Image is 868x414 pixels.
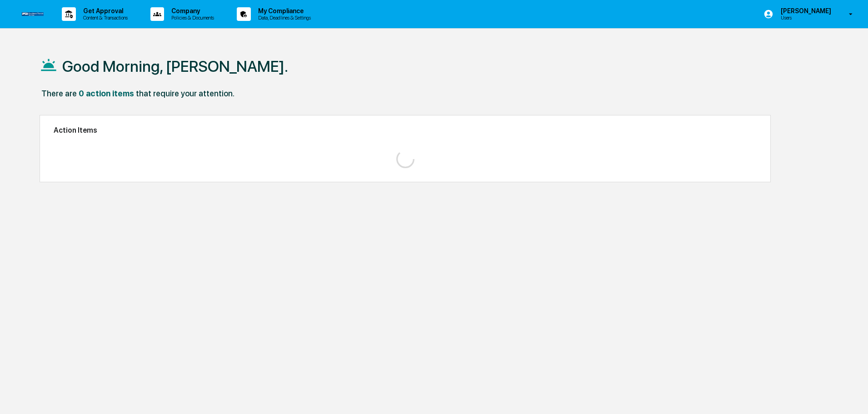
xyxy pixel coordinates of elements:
[41,89,77,98] div: There are
[79,89,134,98] div: 0 action items
[164,7,219,15] p: Company
[22,12,44,16] img: logo
[76,7,132,15] p: Get Approval
[773,7,836,15] p: [PERSON_NAME]
[164,15,219,21] p: Policies & Documents
[251,15,315,21] p: Data, Deadlines & Settings
[251,7,315,15] p: My Compliance
[136,89,234,98] div: that require your attention.
[62,57,288,75] h1: Good Morning, [PERSON_NAME].
[773,15,836,21] p: Users
[76,15,132,21] p: Content & Transactions
[54,126,757,135] h2: Action Items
